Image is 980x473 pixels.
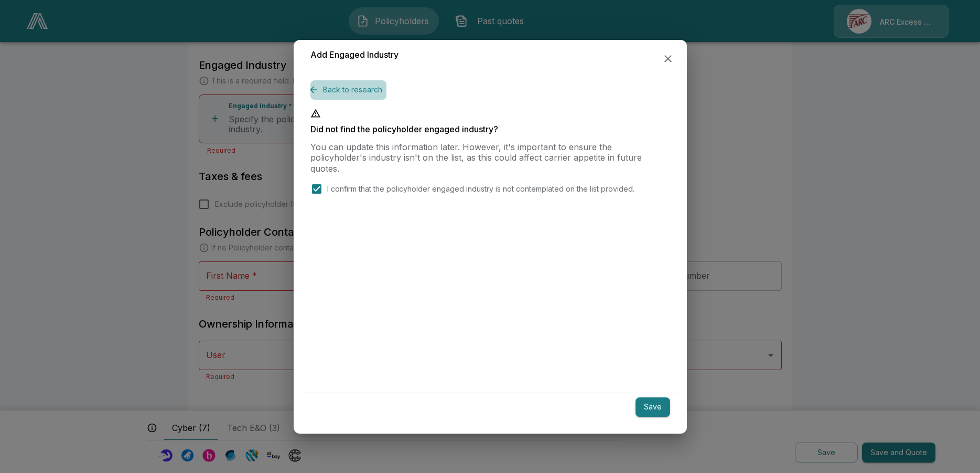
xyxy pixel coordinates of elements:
p: Did not find the policyholder engaged industry? [310,125,670,133]
p: You can update this information later. However, it's important to ensure the policyholder's indus... [310,142,670,174]
p: I confirm that the policyholder engaged industry is not contemplated on the list provided. [327,183,634,194]
h6: Add Engaged Industry [310,48,399,62]
button: Back to research [310,80,386,100]
button: Save [636,397,670,417]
